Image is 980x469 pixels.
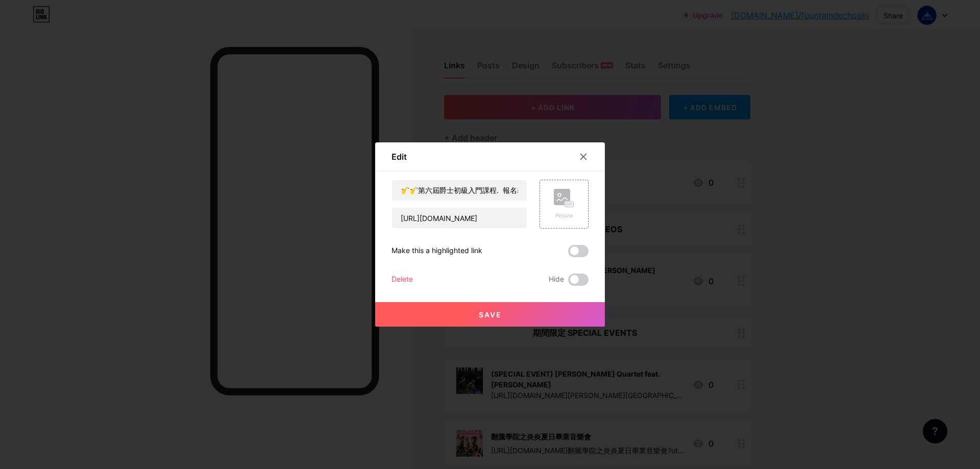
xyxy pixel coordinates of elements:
[554,212,574,219] div: Picture
[391,245,482,257] div: Make this a highlighted link
[479,310,502,319] span: Save
[375,302,605,327] button: Save
[392,180,527,201] input: Title
[391,151,407,163] div: Edit
[549,274,564,286] span: Hide
[391,274,413,286] div: Delete
[392,208,527,228] input: URL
